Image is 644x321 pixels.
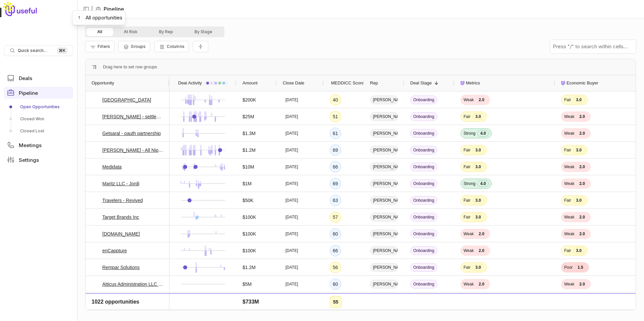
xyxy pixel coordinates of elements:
[193,41,208,53] button: Collapse all rows
[576,113,588,120] span: 2.0
[567,79,598,87] span: Economic Buyer
[573,97,585,103] span: 3.0
[564,181,574,186] span: Weak
[285,164,298,170] time: [DATE]
[410,179,437,188] span: Onboarding
[113,28,148,36] button: At Risk
[102,247,127,255] a: enCappture
[4,87,73,99] a: Pipeline
[464,214,471,220] span: Fair
[564,131,574,136] span: Weak
[576,231,588,237] span: 2.0
[243,180,252,188] span: $1M
[87,28,113,36] button: All
[333,196,338,204] div: 63
[243,96,256,104] span: $200K
[370,129,398,138] span: [PERSON_NAME]
[564,198,571,203] span: Fair
[564,164,574,170] span: Weak
[410,163,437,171] span: Onboarding
[102,213,139,221] a: Target Brands Inc
[333,230,338,238] div: 60
[333,180,338,188] div: 69
[102,297,163,305] a: Guidepoint - Target Account Deal
[464,164,471,170] span: Fair
[464,298,471,304] span: Fair
[464,97,474,103] span: Weak
[464,281,474,287] span: Weak
[243,196,254,204] span: $50K
[410,112,437,121] span: Onboarding
[370,79,378,87] span: Rep
[410,196,437,205] span: Onboarding
[464,131,475,136] span: Strong
[285,181,298,186] time: [DATE]
[370,230,398,238] span: [PERSON_NAME]
[370,263,398,272] span: [PERSON_NAME]
[564,114,574,119] span: Weak
[243,247,256,255] span: $100K
[102,196,143,204] a: Travelers - Revived
[333,113,338,121] div: 51
[4,102,73,136] div: Pipeline submenu
[476,97,487,103] span: 2.0
[370,213,398,221] span: [PERSON_NAME]
[131,44,146,49] span: Groups
[243,79,258,87] span: Amount
[410,230,437,238] span: Onboarding
[333,96,338,104] div: 40
[103,63,157,71] div: Row Groups
[410,129,437,138] span: Onboarding
[410,280,437,288] span: Onboarding
[410,297,437,305] span: Onboarding
[243,213,256,221] span: $100K
[564,248,571,253] span: Fair
[243,129,256,137] span: $1.3M
[370,163,398,171] span: [PERSON_NAME]
[285,97,298,103] time: [DATE]
[243,163,254,171] span: $10M
[476,281,487,287] span: 2.0
[564,97,571,103] span: Fair
[410,246,437,255] span: Onboarding
[410,146,437,154] span: Onboarding
[57,47,67,54] kbd: ⌘ K
[464,114,471,119] span: Fair
[370,146,398,154] span: [PERSON_NAME]
[333,129,338,137] div: 61
[410,213,437,221] span: Onboarding
[102,146,163,154] a: [PERSON_NAME] - All Nippon Airways
[464,147,471,153] span: Fair
[102,96,151,104] a: [GEOGRAPHIC_DATA]
[410,79,432,87] span: Deal Stage
[148,28,184,36] button: By Rep
[370,246,398,255] span: [PERSON_NAME]
[75,13,122,22] div: All opportunities
[370,95,398,104] span: [PERSON_NAME]
[285,131,298,136] time: [DATE]
[573,197,585,204] span: 3.0
[333,163,338,171] div: 66
[333,247,338,255] div: 66
[285,231,298,237] time: [DATE]
[473,147,484,153] span: 3.0
[410,263,437,272] span: Onboarding
[573,247,585,254] span: 3.0
[4,154,73,166] a: Settings
[330,75,358,91] div: MEDDICC Score
[285,214,298,220] time: [DATE]
[477,130,489,137] span: 4.0
[564,231,574,237] span: Weak
[410,95,437,104] span: Onboarding
[178,79,202,87] span: Deal Activity
[283,79,304,87] span: Close Date
[102,280,163,288] a: Atticus Administration LLC - Target Account Deal
[154,41,189,52] button: Columns
[564,214,574,220] span: Weak
[370,179,398,188] span: [PERSON_NAME]
[285,147,298,153] time: [DATE]
[18,48,47,53] span: Quick search...
[331,79,364,87] span: MEDDICC Score
[98,44,110,49] span: Filters
[564,298,576,304] span: Strong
